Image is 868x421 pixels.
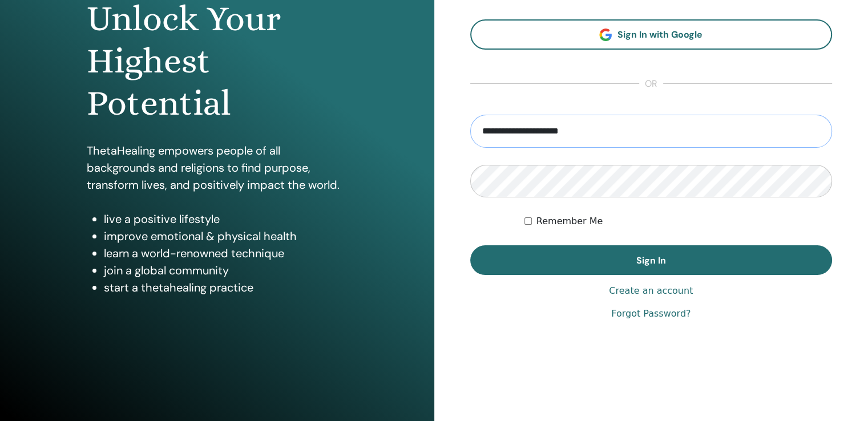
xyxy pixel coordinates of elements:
div: Keep me authenticated indefinitely or until I manually logout [524,214,832,228]
span: Sign In with Google [617,29,703,41]
span: Sign In [636,254,666,266]
a: Forgot Password? [611,307,691,321]
span: or [639,77,663,91]
a: Create an account [609,284,693,298]
p: ThetaHealing empowers people of all backgrounds and religions to find purpose, transform lives, a... [87,142,348,193]
li: start a thetahealing practice [104,279,348,296]
button: Sign In [470,245,833,275]
li: live a positive lifestyle [104,211,348,228]
li: learn a world-renowned technique [104,245,348,262]
li: join a global community [104,262,348,279]
a: Sign In with Google [470,19,833,50]
li: improve emotional & physical health [104,228,348,245]
label: Remember Me [536,214,603,228]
